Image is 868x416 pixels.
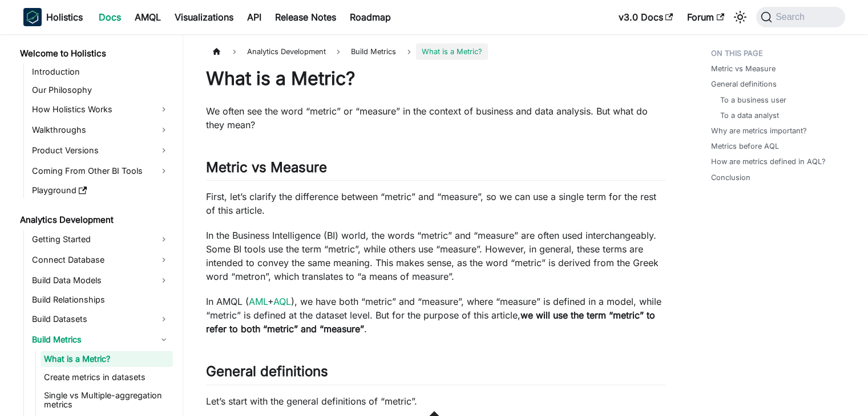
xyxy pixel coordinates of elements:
button: Switch between dark and light mode (currently system mode) [731,8,749,26]
a: Getting Started [29,230,173,248]
p: In AMQL ( + ), we have both “metric” and “measure”, where “measure” is defined in a model, while ... [206,295,665,336]
nav: Docs sidebar [12,34,183,416]
h2: Metric vs Measure [206,159,665,181]
a: Create metrics in datasets [41,369,173,385]
a: AMQL [128,8,168,26]
a: To a data analyst [720,110,779,121]
a: Single vs Multiple-aggregation metrics [41,388,173,413]
a: Welcome to Holistics [17,46,173,62]
a: Metrics before AQL [711,141,779,152]
a: Walkthroughs [29,121,173,139]
span: Build Metrics [345,43,402,60]
span: Search [772,12,812,22]
a: Visualizations [168,8,240,26]
a: API [240,8,268,26]
b: Holistics [46,10,83,24]
h1: What is a Metric? [206,67,665,90]
a: Build Metrics [29,331,173,349]
nav: Breadcrumbs [206,43,665,60]
a: HolisticsHolisticsHolistics [23,8,83,26]
a: Analytics Development [17,212,173,228]
a: Introduction [29,64,173,80]
a: Docs [92,8,128,26]
a: Coming From Other BI Tools [29,162,173,180]
a: AML [249,296,268,307]
a: v3.0 Docs [612,8,680,26]
p: We often see the word “metric” or “measure” in the context of business and data analysis. But wha... [206,104,665,132]
a: Build Data Models [29,271,173,289]
p: First, let’s clarify the difference between “metric” and “measure”, so we can use a single term f... [206,190,665,217]
a: Why are metrics important? [711,125,807,136]
span: What is a Metric? [416,43,488,60]
a: Build Datasets [29,310,173,328]
a: Our Philosophy [29,82,173,98]
a: Conclusion [711,172,750,183]
p: In the Business Intelligence (BI) world, the words “metric” and “measure” are often used intercha... [206,229,665,283]
a: How Holistics Works [29,100,173,119]
a: Playground [29,182,173,198]
a: Release Notes [268,8,343,26]
a: General definitions [711,79,777,89]
a: How are metrics defined in AQL? [711,156,826,167]
p: Let’s start with the general definitions of “metric”. [206,394,665,408]
a: Metric vs Measure [711,63,776,74]
a: To a business user [720,95,786,105]
a: What is a Metric? [41,351,173,367]
a: AQL [273,296,291,307]
a: Build Relationships [29,292,173,308]
a: Home page [206,43,228,60]
a: Connect Database [29,251,173,269]
a: Product Versions [29,141,173,160]
a: Roadmap [343,8,398,26]
span: Analytics Development [241,43,332,60]
button: Search (Command+K) [756,7,845,27]
a: Forum [680,8,731,26]
h2: General definitions [206,363,665,385]
img: Holistics [23,8,42,26]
